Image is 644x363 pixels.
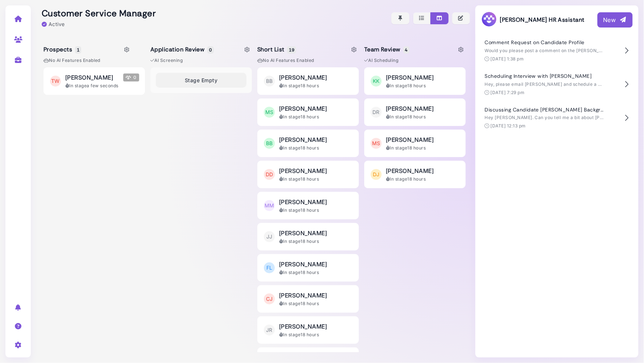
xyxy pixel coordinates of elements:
button: KK [PERSON_NAME] In stage18 hours [364,67,466,95]
button: TW [PERSON_NAME] Megan Score 0 In stagea few seconds [43,67,145,95]
button: FL [PERSON_NAME] In stage18 hours [257,254,359,282]
span: [PERSON_NAME] [279,291,327,300]
button: Scheduling Interview with [PERSON_NAME] Hey, please email [PERSON_NAME] and schedule a 30 min int... [481,68,633,101]
span: JR [264,325,275,335]
div: In stage 18 hours [386,83,460,89]
div: New [603,16,627,24]
h4: Discussing Candidate [PERSON_NAME] Background [485,107,604,113]
span: 19 [287,46,296,54]
span: DD [264,169,275,180]
span: [PERSON_NAME] [65,73,113,82]
span: [PERSON_NAME] [279,260,327,269]
span: 4 [403,46,410,54]
span: [PERSON_NAME] [386,135,434,144]
span: BB [264,76,275,86]
button: JJ [PERSON_NAME] In stage18 hours [257,223,359,250]
h2: Customer Service Manager [42,8,156,19]
button: BB [PERSON_NAME] In stage18 hours [257,67,359,95]
span: TW [50,76,61,86]
h4: Scheduling Interview with [PERSON_NAME] [485,73,604,79]
button: Comment Request on Candidate Profile Would you please post a comment on the [PERSON_NAME] profile... [481,34,633,68]
div: In stage 18 hours [386,176,460,182]
span: 0 [207,46,213,54]
span: [PERSON_NAME] [386,73,434,82]
span: MS [264,107,275,118]
button: CJ [PERSON_NAME] In stage18 hours [257,285,359,313]
h5: Application Review [150,46,213,53]
div: In stage 18 hours [279,269,353,276]
h5: Team Review [364,46,408,53]
div: In stage a few seconds [65,83,139,89]
span: CJ [264,294,275,304]
div: Active [42,20,65,28]
div: In stage 18 hours [279,207,353,214]
div: In stage 18 hours [279,114,353,120]
button: MM [PERSON_NAME] In stage18 hours [257,192,359,219]
h4: Comment Request on Candidate Profile [485,39,604,46]
span: 1 [75,46,81,54]
span: [PERSON_NAME] [279,135,327,144]
span: MS [371,138,382,149]
time: [DATE] 7:29 pm [491,90,525,95]
span: DR [371,107,382,118]
button: MS [PERSON_NAME] In stage18 hours [364,130,466,157]
div: In stage 18 hours [279,332,353,338]
span: [PERSON_NAME] [386,166,434,175]
span: [PERSON_NAME] [279,166,327,175]
span: AI Scheduling [364,57,399,64]
span: KK [371,76,382,86]
button: New [598,12,633,28]
button: DJ [PERSON_NAME] In stage18 hours [364,161,466,188]
span: JJ [264,231,275,242]
h5: Short List [257,46,295,53]
span: [PERSON_NAME] [279,104,327,113]
div: In stage 18 hours [386,114,460,120]
span: [PERSON_NAME] [279,229,327,237]
button: DR [PERSON_NAME] In stage18 hours [364,98,466,126]
span: [PERSON_NAME] [279,73,327,82]
h5: Prospects [43,46,80,53]
time: [DATE] 12:13 pm [491,123,526,128]
time: [DATE] 1:38 pm [491,56,524,62]
span: [PERSON_NAME] [279,322,327,331]
div: In stage 18 hours [386,145,460,151]
span: No AI Features enabled [257,57,314,64]
div: In stage 18 hours [279,176,353,182]
div: In stage 18 hours [279,83,353,89]
span: BB [264,138,275,149]
div: In stage 18 hours [279,145,353,151]
span: 0 [123,73,139,81]
span: FL [264,262,275,273]
button: MS [PERSON_NAME] In stage18 hours [257,98,359,126]
button: DD [PERSON_NAME] In stage18 hours [257,161,359,188]
span: No AI Features enabled [43,57,100,64]
h3: [PERSON_NAME] HR Assistant [481,11,585,28]
button: JR [PERSON_NAME] In stage18 hours [257,316,359,344]
span: [PERSON_NAME] [386,104,434,113]
img: Megan Score [126,75,131,80]
span: DJ [371,169,382,180]
button: BB [PERSON_NAME] In stage18 hours [257,130,359,157]
span: Stage Empty [185,76,217,84]
div: In stage 18 hours [279,238,353,245]
span: AI Screening [150,57,183,64]
span: MM [264,200,275,211]
div: In stage 18 hours [279,300,353,307]
button: Discussing Candidate [PERSON_NAME] Background Hey [PERSON_NAME]. Can you tell me a bit about [PER... [481,101,633,135]
span: [PERSON_NAME] [279,198,327,206]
